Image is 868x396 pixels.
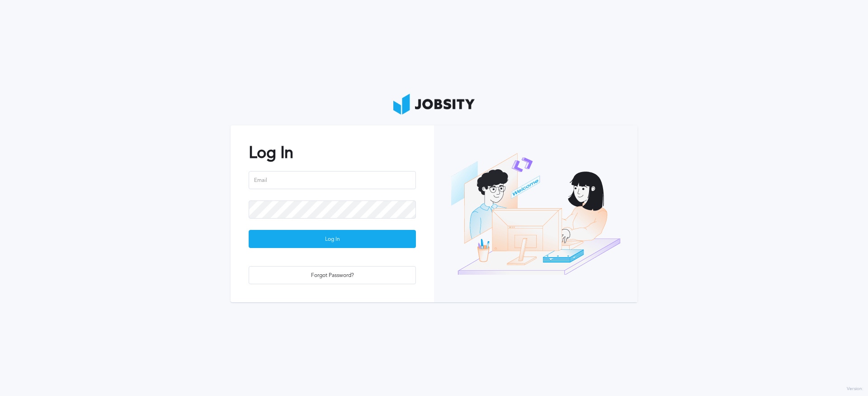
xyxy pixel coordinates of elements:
h2: Log In [249,143,416,162]
label: Version: [847,386,863,392]
button: Forgot Password? [249,266,416,284]
input: Email [249,171,416,189]
button: Log In [249,230,416,248]
div: Log In [249,230,415,248]
div: Forgot Password? [249,267,415,285]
